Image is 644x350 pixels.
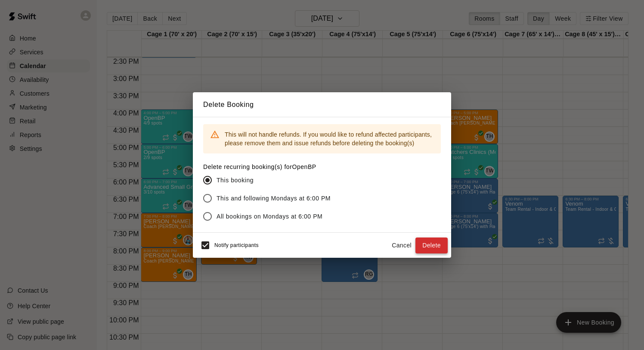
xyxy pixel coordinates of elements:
[214,243,259,249] span: Notify participants
[203,162,337,171] label: Delete recurring booking(s) for OpenBP
[217,212,322,221] span: All bookings on Mondays at 6:00 PM
[217,176,254,185] span: This booking
[415,237,448,253] button: Delete
[217,194,331,203] span: This and following Mondays at 6:00 PM
[388,237,415,253] button: Cancel
[193,92,451,117] h2: Delete Booking
[225,127,434,151] div: This will not handle refunds. If you would like to refund affected participants, please remove th...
